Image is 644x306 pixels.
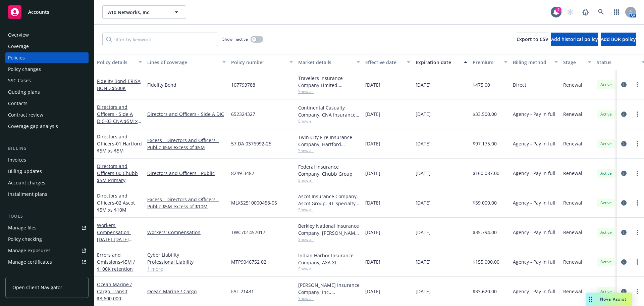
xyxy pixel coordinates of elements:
a: circleInformation [620,169,628,177]
div: Policy details [97,59,135,66]
div: Invoices [8,155,26,165]
span: Renewal [563,199,582,206]
a: Coverage [5,41,89,52]
span: TWC701457017 [231,229,265,236]
span: [DATE] [365,170,380,177]
span: [DATE] [365,258,380,265]
button: Policy details [94,54,145,70]
span: Active [599,82,613,88]
div: Expiration date [416,59,460,66]
div: Market details [298,59,353,66]
a: Invoices [5,155,89,165]
button: Billing method [510,54,560,70]
button: Stage [560,54,594,70]
div: Manage files [8,222,37,233]
button: Export to CSV [517,33,548,46]
a: Cyber Liability [147,251,226,258]
a: circleInformation [620,228,628,236]
span: Agency - Pay in full [513,140,555,147]
a: Start snowing [563,5,577,19]
span: Show all [298,118,360,124]
div: Tools [5,213,89,220]
a: Quoting plans [5,87,89,97]
button: Lines of coverage [145,54,228,70]
div: Drag to move [586,293,595,306]
span: [DATE] [416,229,431,236]
span: Agency - Pay in full [513,111,555,118]
div: Manage certificates [8,257,52,267]
a: Policy changes [5,64,89,75]
div: Contacts [8,98,28,109]
span: Export to CSV [517,36,548,42]
span: [DATE] [416,111,431,118]
a: circleInformation [620,258,628,266]
div: Federal Insurance Company, Chubb Group [298,163,360,177]
span: [DATE] [416,170,431,177]
span: [DATE] [365,229,380,236]
span: Direct [513,81,526,88]
button: Add historical policy [551,33,598,46]
span: Show all [298,296,360,301]
a: Overview [5,30,89,40]
div: Travelers Insurance Company Limited, Travelers Insurance [298,75,360,89]
span: Show inactive [222,36,248,42]
a: Ocean Marine / Cargo [147,288,226,295]
a: Search [594,5,608,19]
span: - 00 Chubb $5M Primary [97,170,138,183]
div: Policy number [231,59,285,66]
span: - 01 Hartford $5M xs $5M [97,140,142,154]
span: [DATE] [365,140,380,147]
span: Agency - Pay in full [513,288,555,295]
span: $97,175.00 [473,140,497,147]
span: Show all [298,177,360,183]
div: Manage claims [8,268,42,279]
span: MLXS2510000458-05 [231,199,277,206]
span: Agency - Pay in full [513,229,555,236]
span: A10 Networks, Inc. [108,9,166,16]
span: Active [599,259,613,265]
a: Workers' Compensation [97,222,142,264]
a: Contacts [5,98,89,109]
span: Renewal [563,170,582,177]
a: Errors and Omissions [97,252,135,272]
span: $35,794.00 [473,229,497,236]
div: Indian Harbor Insurance Company, AXA XL [298,252,360,266]
button: A10 Networks, Inc. [102,5,186,19]
div: Coverage [8,41,29,52]
div: 2 [555,7,561,13]
span: Active [599,200,613,206]
div: Twin City Fire Insurance Company, Hartford Insurance Group [298,134,360,148]
a: Coverage gap analysis [5,121,89,132]
span: Show all [298,266,360,272]
a: Excess - Directors and Officers - Public $5M excess of $10M [147,196,226,210]
a: circleInformation [620,288,628,296]
div: Coverage gap analysis [8,121,58,132]
span: $160,087.00 [473,170,499,177]
div: Policy checking [8,234,42,245]
span: - Transit $3,600,000 [97,288,127,302]
a: Switch app [610,5,623,19]
span: Agency - Pay in full [513,199,555,206]
span: $59,000.00 [473,199,497,206]
a: Manage files [5,222,89,233]
button: Premium [470,54,510,70]
span: [DATE] [416,81,431,88]
span: Add historical policy [551,36,598,42]
div: Billing method [513,59,550,66]
a: Policies [5,52,89,63]
div: Policies [8,52,25,63]
span: [DATE] [416,258,431,265]
span: Renewal [563,288,582,295]
span: Show all [298,148,360,154]
a: more [633,81,641,89]
a: more [633,258,641,266]
div: Overview [8,30,29,40]
button: Effective date [363,54,413,70]
a: Workers' Compensation [147,229,226,236]
a: more [633,199,641,207]
div: Quoting plans [8,87,40,97]
span: [DATE] [416,288,431,295]
span: Renewal [563,111,582,118]
div: Premium [473,59,500,66]
div: Account charges [8,177,45,188]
